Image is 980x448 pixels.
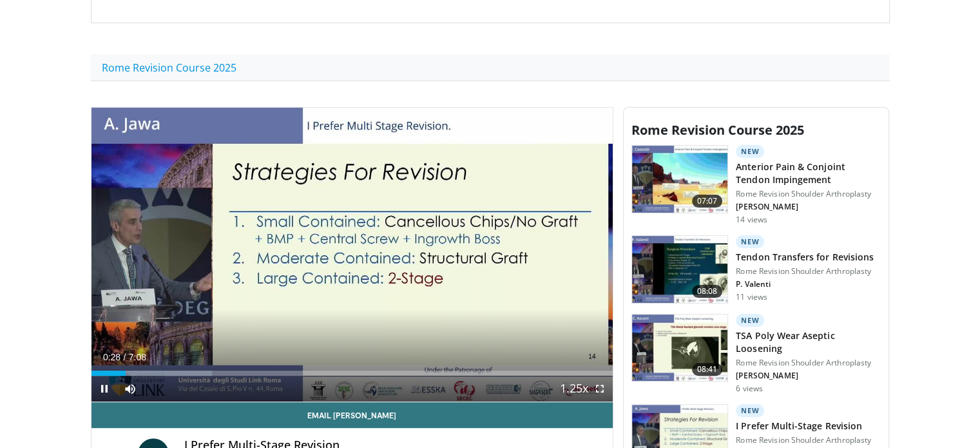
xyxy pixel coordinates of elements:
div: Progress Bar [91,371,613,376]
h3: TSA Poly Wear Aseptic Loosening [736,329,881,355]
h3: I Prefer Multi-Stage Revision [736,420,871,433]
span: 0:28 [103,352,120,362]
img: f121adf3-8f2a-432a-ab04-b981073a2ae5.150x105_q85_crop-smart_upscale.jpg [632,236,727,303]
a: 07:07 New Anterior Pain & Conjoint Tendon Impingement Rome Revision Shoulder Arthroplasty [PERSON... [631,145,881,225]
p: Rome Revision Shoulder Arthroplasty [736,358,881,368]
p: P. Valenti [736,279,874,289]
button: Playback Rate [561,376,587,402]
span: Rome Revision Course 2025 [631,121,804,139]
h3: Anterior Pain & Conjoint Tendon Impingement [736,161,881,186]
p: Rome Revision Shoulder Arthroplasty [736,435,871,445]
p: Rome Revision Shoulder Arthroplasty [736,189,881,199]
span: 08:41 [692,363,723,376]
p: [PERSON_NAME] [736,371,881,381]
a: Email [PERSON_NAME] [91,402,613,428]
span: / [124,352,126,362]
img: b9682281-d191-4971-8e2c-52cd21f8feaa.150x105_q85_crop-smart_upscale.jpg [632,315,727,382]
h3: Tendon Transfers for Revisions [736,251,874,264]
video-js: Video Player [91,108,613,402]
p: [PERSON_NAME] [736,202,881,212]
a: 08:41 New TSA Poly Wear Aseptic Loosening Rome Revision Shoulder Arthroplasty [PERSON_NAME] 6 views [631,314,881,394]
p: New [736,404,764,417]
a: Rome Revision Course 2025 [91,54,247,81]
button: Fullscreen [587,376,613,402]
span: 08:08 [692,285,723,298]
span: 07:07 [692,195,723,208]
p: New [736,235,764,248]
p: New [736,145,764,158]
p: New [736,314,764,327]
p: 6 views [736,384,763,394]
p: 11 views [736,292,767,302]
a: 08:08 New Tendon Transfers for Revisions Rome Revision Shoulder Arthroplasty P. Valenti 11 views [631,235,881,304]
button: Pause [91,376,117,402]
p: Rome Revision Shoulder Arthroplasty [736,266,874,277]
span: 7:08 [129,352,146,362]
button: Mute [117,376,143,402]
p: 14 views [736,215,767,225]
img: 8037028b-5014-4d38-9a8c-71d966c81743.150x105_q85_crop-smart_upscale.jpg [632,146,727,213]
